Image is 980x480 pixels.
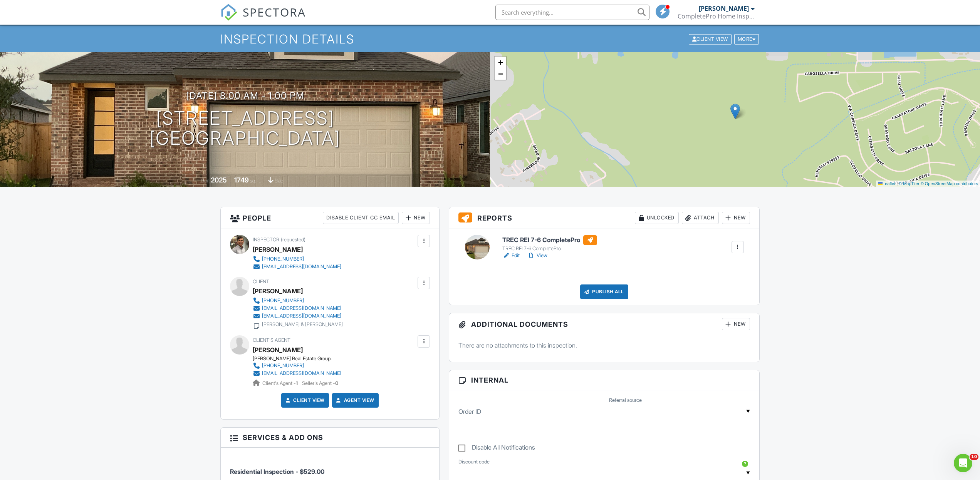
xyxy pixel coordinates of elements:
[678,12,755,20] div: CompletePro Home Inspections, PLLC
[580,284,628,299] div: Publish All
[262,321,343,328] div: [PERSON_NAME] & [PERSON_NAME]
[954,454,972,472] iframe: Intercom live chat
[211,176,227,184] div: 2025
[323,212,399,224] div: Disable Client CC Email
[609,397,642,404] label: Referral source
[262,305,341,311] div: [EMAIL_ADDRESS][DOMAIN_NAME]
[220,4,237,21] img: The Best Home Inspection Software - Spectora
[253,255,341,263] a: [PHONE_NUMBER]
[253,344,303,356] a: [PERSON_NAME]
[921,181,978,186] a: © OpenStreetMap contributors
[262,256,304,262] div: [PHONE_NUMBER]
[262,313,341,319] div: [EMAIL_ADDRESS][DOMAIN_NAME]
[253,370,341,377] a: [EMAIL_ADDRESS][DOMAIN_NAME]
[230,468,324,475] span: Residential Inspection - $529.00
[502,252,520,259] a: Edit
[284,396,325,404] a: Client View
[262,370,341,376] div: [EMAIL_ADDRESS][DOMAIN_NAME]
[262,298,304,304] div: [PHONE_NUMBER]
[699,5,749,12] div: [PERSON_NAME]
[335,380,338,386] strong: 0
[253,297,343,304] a: [PHONE_NUMBER]
[296,380,298,386] strong: 1
[250,178,261,184] span: sq. ft.
[495,57,506,68] a: Zoom in
[896,181,898,186] span: |
[253,244,303,255] div: [PERSON_NAME]
[689,34,732,44] div: Client View
[221,428,439,448] h3: Services & Add ons
[722,318,750,330] div: New
[243,4,306,20] span: SPECTORA
[722,212,750,224] div: New
[253,337,290,343] span: Client's Agent
[734,34,759,44] div: More
[449,313,759,335] h3: Additional Documents
[458,458,490,465] label: Discount code
[458,341,750,350] p: There are no attachments to this inspection.
[253,279,269,284] span: Client
[253,362,341,370] a: [PHONE_NUMBER]
[262,380,299,386] span: Client's Agent -
[682,212,719,224] div: Attach
[275,178,283,184] span: slab
[495,5,649,20] input: Search everything...
[253,263,341,271] a: [EMAIL_ADDRESS][DOMAIN_NAME]
[502,235,597,252] a: TREC REI 7-6 CompletePro TREC REI 7-6 CompletePro
[221,207,439,229] h3: People
[302,380,338,386] span: Seller's Agent -
[234,176,249,184] div: 1749
[201,178,210,184] span: Built
[502,235,597,245] h6: TREC REI 7-6 CompletePro
[262,363,304,369] div: [PHONE_NUMBER]
[220,32,760,46] h1: Inspection Details
[688,36,733,42] a: Client View
[253,285,303,297] div: [PERSON_NAME]
[458,407,481,416] label: Order ID
[458,444,535,453] label: Disable All Notifications
[449,207,759,229] h3: Reports
[149,108,341,149] h1: [STREET_ADDRESS] [GEOGRAPHIC_DATA]
[527,252,547,259] a: View
[495,68,506,80] a: Zoom out
[502,246,597,252] div: TREC REI 7-6 CompletePro
[253,312,343,320] a: [EMAIL_ADDRESS][DOMAIN_NAME]
[402,212,430,224] div: New
[730,104,740,119] img: Marker
[262,264,341,270] div: [EMAIL_ADDRESS][DOMAIN_NAME]
[253,304,343,312] a: [EMAIL_ADDRESS][DOMAIN_NAME]
[899,181,920,186] a: © MapTiler
[335,396,374,404] a: Agent View
[253,237,279,243] span: Inspector
[498,57,503,67] span: +
[220,10,306,27] a: SPECTORA
[635,212,679,224] div: Unlocked
[498,69,503,79] span: −
[281,237,305,243] span: (requested)
[878,181,895,186] a: Leaflet
[253,356,347,362] div: [PERSON_NAME] Real Estate Group.
[970,454,978,460] span: 10
[449,370,759,390] h3: Internal
[186,90,304,101] h3: [DATE] 8:00 am - 1:00 pm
